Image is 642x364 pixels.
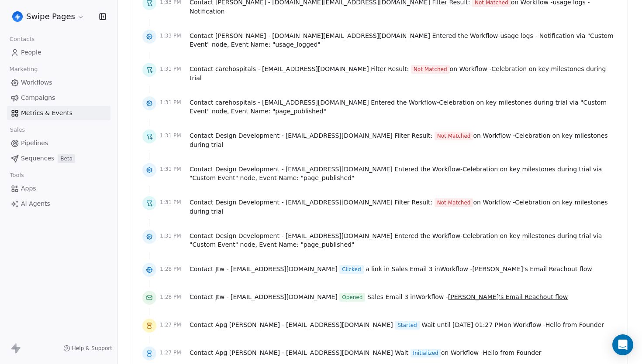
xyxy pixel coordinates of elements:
span: Help & Support [72,345,112,352]
a: Campaigns [7,91,110,105]
span: Metrics & Events [21,109,72,118]
span: 1:28 PM [160,265,186,272]
a: Pipelines [7,136,110,150]
span: Sales Email 3 [367,293,408,300]
span: Celebration on key milestones during trial [463,166,591,173]
a: Metrics & Events [7,106,110,120]
span: Marketing [6,63,41,76]
span: "Custom Event" [190,174,238,181]
span: Started [395,321,420,330]
span: carehospitals - [EMAIL_ADDRESS][DOMAIN_NAME] [215,65,369,72]
span: " page_published " [300,174,354,181]
span: Contact Entered the Workflow - via node, Event Name: [190,31,618,49]
span: Pipelines [21,139,48,148]
span: Clicked [339,265,363,274]
span: "Custom Event" [190,241,238,248]
span: Sales Email 3 [392,265,433,272]
span: Workflows [21,78,52,87]
span: 1:28 PM [160,293,186,300]
span: 1:31 PM [160,65,186,72]
span: usage logs - Notification [500,32,574,39]
img: user_01J93QE9VH11XXZQZDP4TWZEES.jpg [12,11,23,22]
span: AI Agents [21,199,50,208]
span: Sales [6,123,29,136]
span: Contact a link in in Workflow - [190,265,592,274]
span: Contact Filter Result: on Workflow - [190,131,618,149]
span: Not Matched [435,198,473,207]
span: 1:31 PM [160,199,186,206]
span: Beta [58,154,75,163]
span: Apg [PERSON_NAME] - [EMAIL_ADDRESS][DOMAIN_NAME] [215,349,393,356]
span: " usage_logged " [273,41,321,48]
a: Apps [7,181,110,196]
span: Design Development - [EMAIL_ADDRESS][DOMAIN_NAME] [215,132,393,139]
span: Not Matched [435,132,473,140]
span: [DATE] 01:27 PM [452,321,504,328]
span: 1:27 PM [160,349,186,356]
span: 1:33 PM [160,32,186,39]
a: AI Agents [7,197,110,211]
span: Contact Entered the Workflow - via node, Event Name: [190,165,618,182]
span: Contact Filter Result: on Workflow - [190,198,618,216]
a: Workflows [7,75,110,90]
span: Apg [PERSON_NAME] - [EMAIL_ADDRESS][DOMAIN_NAME] [215,321,393,328]
span: Contact Wait on Workflow - [190,348,542,357]
span: Contact Entered the Workflow - via node, Event Name: [190,98,618,116]
a: Help & Support [63,345,112,352]
span: Design Development - [EMAIL_ADDRESS][DOMAIN_NAME] [215,166,393,173]
span: Jtw - [EMAIL_ADDRESS][DOMAIN_NAME] [215,265,338,272]
span: Design Development - [EMAIL_ADDRESS][DOMAIN_NAME] [215,199,393,206]
span: 1:31 PM [160,132,186,139]
a: People [7,45,110,60]
a: SequencesBeta [7,151,110,166]
div: Open Intercom Messenger [612,334,633,355]
span: Apps [21,184,36,193]
span: Contacts [6,33,38,46]
span: Tools [6,169,28,182]
span: Opened [339,293,365,302]
span: 1:31 PM [160,99,186,106]
span: Swipe Pages [26,11,75,22]
span: Contact in Workflow - [190,293,568,302]
span: Celebration on key milestones during trial [463,232,591,239]
span: 1:27 PM [160,321,186,328]
span: [PERSON_NAME]'s Email Reachout flow [472,265,592,272]
span: Hello from Founder [483,349,541,356]
span: [PERSON_NAME]'s Email Reachout flow [448,293,568,300]
button: Swipe Pages [10,9,86,24]
span: carehospitals - [EMAIL_ADDRESS][DOMAIN_NAME] [215,99,369,106]
span: Hello from Founder [545,321,604,328]
span: Sequences [21,154,54,163]
span: Campaigns [21,93,55,102]
span: Celebration on key milestones during trial [439,99,567,106]
span: " page_published " [300,241,354,248]
span: [PERSON_NAME] - [DOMAIN_NAME][EMAIL_ADDRESS][DOMAIN_NAME] [215,32,430,39]
span: Jtw - [EMAIL_ADDRESS][DOMAIN_NAME] [215,293,338,300]
span: Contact Filter Result: on Workflow - [190,65,618,82]
span: 1:31 PM [160,166,186,173]
span: Contact Wait until on Workflow - [190,320,604,330]
span: Not Matched [411,65,450,74]
span: 1:31 PM [160,232,186,239]
span: Initialized [411,349,441,357]
span: People [21,48,41,57]
span: Design Development - [EMAIL_ADDRESS][DOMAIN_NAME] [215,232,393,239]
span: Contact Entered the Workflow - via node, Event Name: [190,231,618,249]
span: " page_published " [273,108,326,115]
